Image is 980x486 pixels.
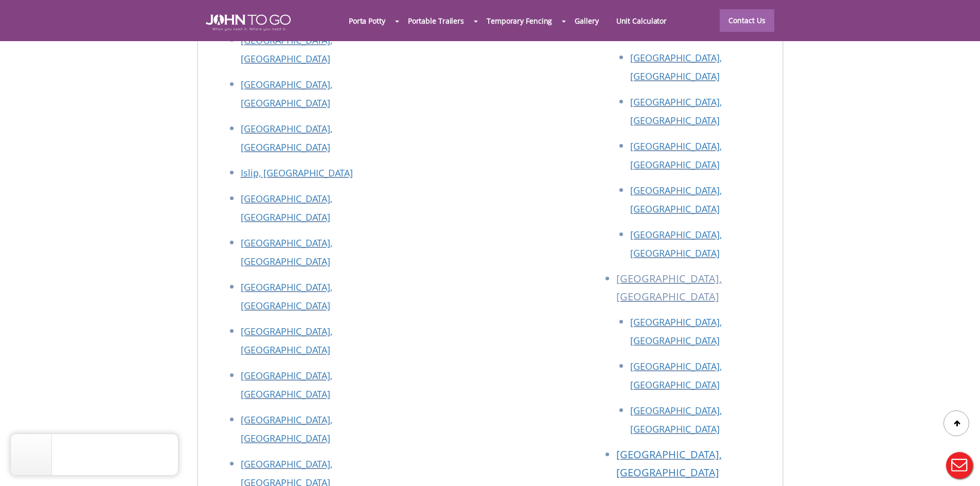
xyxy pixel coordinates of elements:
a: [GEOGRAPHIC_DATA], [GEOGRAPHIC_DATA] [630,404,722,435]
a: [GEOGRAPHIC_DATA], [GEOGRAPHIC_DATA] [630,140,722,171]
a: [GEOGRAPHIC_DATA], [GEOGRAPHIC_DATA] [616,447,722,479]
a: [GEOGRAPHIC_DATA], [GEOGRAPHIC_DATA] [630,228,722,259]
a: [GEOGRAPHIC_DATA], [GEOGRAPHIC_DATA] [241,369,332,400]
img: JOHN to go [206,14,291,31]
a: [GEOGRAPHIC_DATA], [GEOGRAPHIC_DATA] [241,192,332,223]
a: [GEOGRAPHIC_DATA], [GEOGRAPHIC_DATA] [630,360,722,391]
button: Live Chat [939,445,980,486]
a: Porta Potty [340,10,394,32]
a: [GEOGRAPHIC_DATA], [GEOGRAPHIC_DATA] [241,237,332,267]
a: Islip, [GEOGRAPHIC_DATA] [241,167,353,179]
a: Unit Calculator [608,10,676,32]
a: [GEOGRAPHIC_DATA], [GEOGRAPHIC_DATA] [241,34,332,65]
a: [GEOGRAPHIC_DATA], [GEOGRAPHIC_DATA] [630,51,722,82]
a: [GEOGRAPHIC_DATA], [GEOGRAPHIC_DATA] [241,78,332,109]
a: [GEOGRAPHIC_DATA], [GEOGRAPHIC_DATA] [241,413,332,444]
a: [GEOGRAPHIC_DATA], [GEOGRAPHIC_DATA] [241,281,332,312]
a: [GEOGRAPHIC_DATA], [GEOGRAPHIC_DATA] [241,325,332,356]
a: Temporary Fencing [478,10,561,32]
li: [GEOGRAPHIC_DATA], [GEOGRAPHIC_DATA] [616,269,772,313]
a: Gallery [566,10,607,32]
a: [GEOGRAPHIC_DATA], [GEOGRAPHIC_DATA] [630,96,722,127]
a: Portable Trailers [399,10,473,32]
a: Contact Us [720,9,774,32]
a: [GEOGRAPHIC_DATA], [GEOGRAPHIC_DATA] [630,316,722,347]
a: [GEOGRAPHIC_DATA], [GEOGRAPHIC_DATA] [630,184,722,215]
a: [GEOGRAPHIC_DATA], [GEOGRAPHIC_DATA] [241,122,332,153]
